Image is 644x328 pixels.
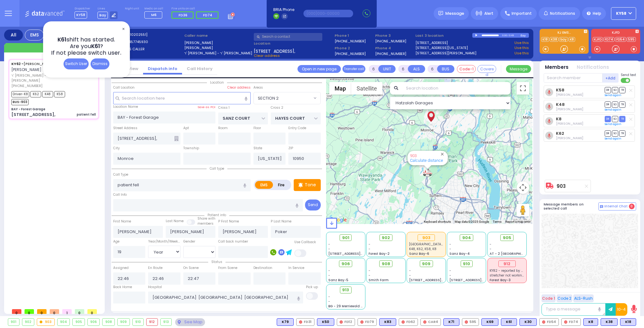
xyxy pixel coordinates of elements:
label: Call back number [218,239,248,244]
label: P First Name [218,219,239,224]
div: BLS [620,318,636,326]
a: Use this [514,45,529,51]
span: 909 [422,261,430,267]
div: BLS [443,318,459,326]
div: K61 [501,318,517,326]
div: K18 [620,318,636,326]
span: - [449,268,451,273]
button: Close [439,151,445,157]
span: 0 [629,204,635,209]
p: Tone [305,182,316,188]
h4: shift has started. Are you ? If not please switch user. [51,36,121,56]
span: Phone 1 [335,33,373,38]
span: Yoel Friedrich [556,136,583,140]
span: 901 [342,235,349,241]
span: [PHONE_NUMBER] [11,83,42,88]
span: DR [605,116,611,122]
div: patient fell [77,112,96,117]
a: K18 [541,37,549,42]
label: Hospital [148,285,162,290]
img: red-radio-icon.svg [402,320,405,324]
button: Code 1 [541,294,556,302]
button: 10-4 [616,303,627,316]
label: State [253,146,262,151]
span: TR [619,116,625,122]
label: Gender [183,239,195,244]
div: 0:00 [502,32,508,39]
label: [PHONE_NUMBER] [335,39,366,43]
img: red-radio-icon.svg [465,320,468,324]
label: [PHONE_NUMBER] [375,39,406,43]
label: [PERSON_NAME] [184,40,252,46]
img: red-radio-icon.svg [542,320,545,324]
button: Send [305,200,321,210]
span: 0 [75,309,84,314]
div: Switch User [64,58,89,69]
div: 912 [498,260,516,267]
div: FD74 [561,318,581,326]
label: Age [113,239,119,244]
div: 903 [418,234,435,241]
div: BLS [519,318,537,326]
div: BLS [481,318,498,326]
span: - [449,273,451,278]
div: 904 [58,319,70,325]
label: Street Address [113,126,137,131]
label: Destination [253,265,272,271]
img: red-radio-icon.svg [360,320,364,324]
input: (000)000-00000 [303,10,353,17]
label: Use Callback [294,240,316,245]
span: - [369,247,370,251]
span: Sanz Bay-5 [328,278,348,282]
span: Call type [207,166,227,171]
a: Open in new page [297,65,341,73]
span: Smith Farm [369,278,389,282]
span: Driver-K8 [11,91,29,97]
div: 909 [118,319,130,325]
span: - [409,268,411,273]
input: Search member [544,73,602,83]
span: 1 [62,309,72,314]
span: Yoel Katz [556,92,583,97]
div: 910 [133,319,144,325]
span: K48, K62, K58, K8 [409,247,436,251]
div: FD62 [399,318,418,326]
input: Search location [402,82,511,95]
label: First Name [113,219,131,224]
div: EMS [25,30,44,41]
label: En Route [148,265,163,271]
div: K38 [601,318,618,326]
span: Forest Bay-2 [369,251,390,256]
span: [STREET_ADDRESS][PERSON_NAME] [409,278,469,282]
a: Use this [514,40,529,46]
span: K48 [42,91,53,97]
span: SO [612,87,618,93]
label: Entry Code [288,126,306,131]
span: SO [612,101,618,107]
a: Send again [605,108,621,112]
a: Use this [514,51,529,56]
span: FD74 [203,13,212,18]
img: comment-alt.png [600,205,603,208]
div: K69 [481,318,498,326]
span: 0 [50,309,59,314]
a: [PERSON_NAME] [11,61,54,66]
a: K48 [556,102,565,107]
div: K30 [519,318,537,326]
button: Notifications [577,64,609,71]
img: red-radio-icon.svg [340,320,343,324]
label: Caller: [115,39,182,45]
label: WIRELESS CALLER [115,46,182,52]
label: Fire [273,181,290,189]
a: [STREET_ADDRESS][PERSON_NAME] [415,51,476,56]
button: UNIT [378,65,396,73]
div: K8 [583,318,598,326]
a: Calculate distance [410,158,443,163]
label: Medic on call [144,7,164,11]
label: P Last Name [271,219,291,224]
label: Areas [253,85,263,90]
div: Year/Month/Week/Day [148,239,180,244]
span: Bay [97,12,108,19]
a: K62 [556,131,564,136]
span: Clear address [254,53,280,58]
